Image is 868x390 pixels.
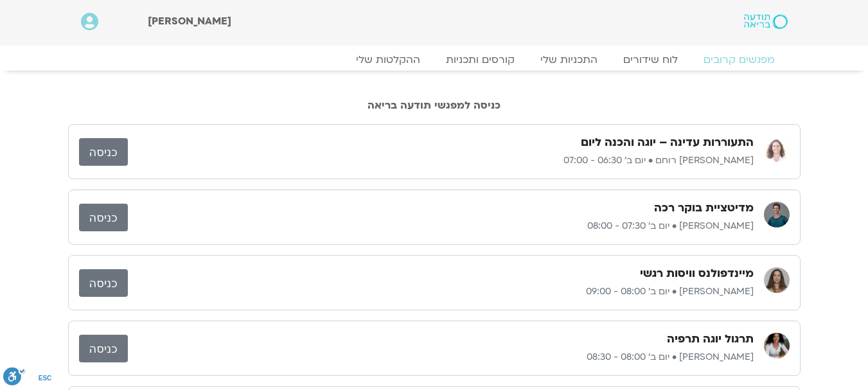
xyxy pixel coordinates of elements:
[81,53,788,66] nav: Menu
[343,53,433,66] a: ההקלטות שלי
[148,14,231,28] span: [PERSON_NAME]
[640,266,754,281] h3: מיינדפולנס וויסות רגשי
[610,53,691,66] a: לוח שידורים
[764,267,790,293] img: הילן נבות
[68,100,801,111] h2: כניסה למפגשי תודעה בריאה
[79,138,128,166] a: כניסה
[128,350,754,365] p: [PERSON_NAME] • יום ב׳ 08:00 - 08:30
[128,218,754,234] p: [PERSON_NAME] • יום ב׳ 07:30 - 08:00
[433,53,527,66] a: קורסים ותכניות
[764,333,790,359] img: ענת קדר
[128,284,754,299] p: [PERSON_NAME] • יום ב׳ 08:00 - 09:00
[128,153,754,168] p: [PERSON_NAME] רוחם • יום ב׳ 06:30 - 07:00
[654,200,754,216] h3: מדיטציית בוקר רכה
[581,135,754,150] h3: התעוררות עדינה – יוגה והכנה ליום
[667,332,754,347] h3: תרגול יוגה תרפיה
[79,204,128,231] a: כניסה
[79,269,128,297] a: כניסה
[764,202,790,227] img: אורי דאובר
[764,136,790,162] img: אורנה סמלסון רוחם
[79,335,128,362] a: כניסה
[527,53,610,66] a: התכניות שלי
[691,53,788,66] a: מפגשים קרובים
